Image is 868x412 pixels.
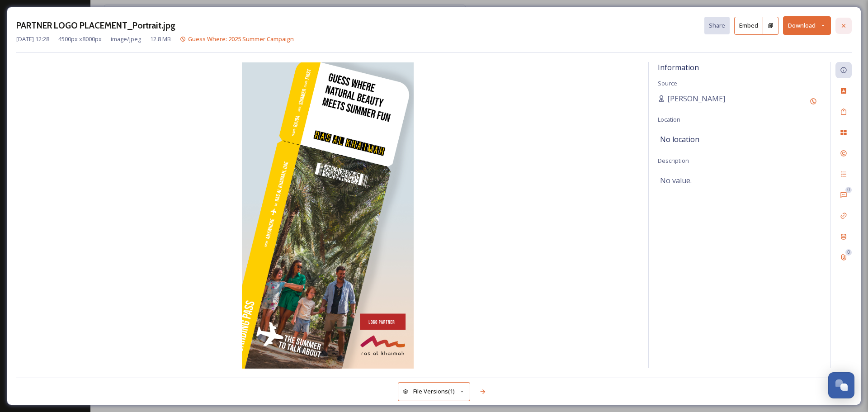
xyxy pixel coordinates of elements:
span: [DATE] 12:28 [16,35,49,43]
div: 0 [845,249,852,256]
span: Information [658,62,699,72]
span: 4500 px x 8000 px [58,35,102,43]
span: Description [658,156,689,165]
span: Location [658,115,680,123]
button: Share [704,17,730,34]
span: [PERSON_NAME] [667,93,725,104]
div: 0 [845,187,852,193]
button: File Versions(1) [398,382,470,401]
span: No value. [660,175,692,186]
span: Source [658,79,677,87]
img: PARTNER%20LOGO%20PLACEMENT_Portrait.jpg [16,62,639,369]
span: No location [660,134,699,145]
button: Download [783,16,831,35]
span: Guess Where: 2025 Summer Campaign [188,35,294,43]
button: Embed [734,17,763,35]
h3: PARTNER LOGO PLACEMENT_Portrait.jpg [16,19,175,32]
span: image/jpeg [111,35,141,43]
span: 12.8 MB [150,35,171,43]
button: Open Chat [828,372,854,398]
